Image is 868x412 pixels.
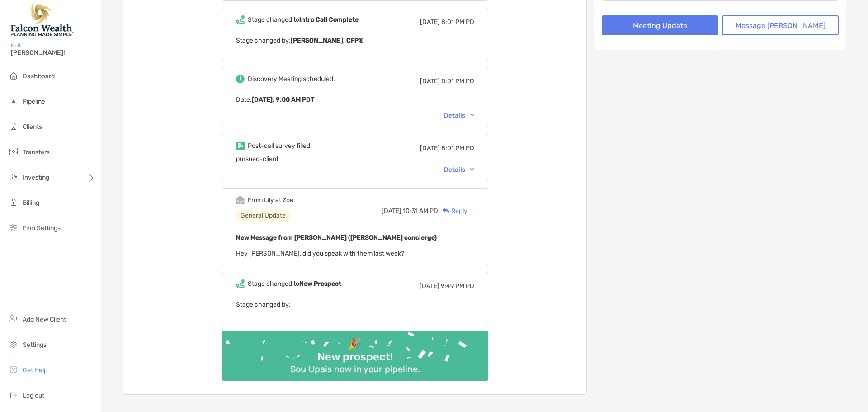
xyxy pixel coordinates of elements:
[248,196,293,204] div: From Lily at Zoe
[236,196,245,204] img: Event icon
[236,210,290,221] div: General Update
[23,224,61,232] span: Firm Settings
[420,77,440,85] span: [DATE]
[8,146,19,157] img: transfers icon
[8,339,19,350] img: settings icon
[420,18,440,26] span: [DATE]
[438,206,467,216] div: Reply
[8,364,19,375] img: get-help icon
[8,70,19,81] img: dashboard icon
[382,207,401,215] span: [DATE]
[23,148,50,156] span: Transfers
[441,18,474,26] span: 8:01 PM PD
[287,364,424,374] div: Sou Upa is now in your pipeline.
[8,197,19,208] img: billing icon
[23,123,42,131] span: Clients
[8,121,19,132] img: clients icon
[344,337,365,350] div: 🎉
[8,222,19,233] img: firm-settings icon
[470,168,474,171] img: Chevron icon
[236,142,245,150] img: Event icon
[11,4,74,36] img: Falcon Wealth Planning Logo
[314,350,396,364] div: New prospect!
[8,171,19,182] img: investing icon
[8,313,19,324] img: add_new_client icon
[23,174,49,181] span: Investing
[441,144,474,152] span: 8:01 PM PD
[291,37,363,44] b: [PERSON_NAME], CFP®
[23,72,55,80] span: Dashboard
[23,98,45,105] span: Pipeline
[23,392,44,399] span: Log out
[403,207,438,215] span: 10:31 AM PD
[236,75,245,83] img: Event icon
[470,114,474,117] img: Chevron icon
[443,208,449,214] img: Reply icon
[236,299,474,310] p: Stage changed by:
[248,16,359,24] div: Stage changed to
[248,75,335,83] div: Discovery Meeting scheduled.
[236,35,474,46] p: Stage changed by:
[222,331,488,373] img: Confetti
[23,341,47,349] span: Settings
[11,49,95,57] span: [PERSON_NAME]!
[236,155,278,163] span: pursued-client
[236,234,437,242] b: New Message from [PERSON_NAME] ([PERSON_NAME] concierge)
[420,144,440,152] span: [DATE]
[444,166,474,174] div: Details
[420,282,439,290] span: [DATE]
[236,279,245,288] img: Event icon
[23,199,39,207] span: Billing
[602,15,718,35] button: Meeting Update
[8,389,19,400] img: logout icon
[441,282,474,290] span: 9:49 PM PD
[248,280,341,288] div: Stage changed to
[252,96,314,104] b: [DATE], 9:00 AM PDT
[441,77,474,85] span: 8:01 PM PD
[299,280,341,288] b: New Prospect
[23,366,47,374] span: Get Help
[8,95,19,106] img: pipeline icon
[248,142,312,150] div: Post-call survey filled.
[236,15,245,24] img: Event icon
[299,16,359,24] b: Intro Call Complete
[722,15,839,35] button: Message [PERSON_NAME]
[23,316,66,323] span: Add New Client
[236,94,474,105] p: Date :
[444,112,474,119] div: Details
[236,250,404,257] span: Hey [PERSON_NAME], did you speak with them last week?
